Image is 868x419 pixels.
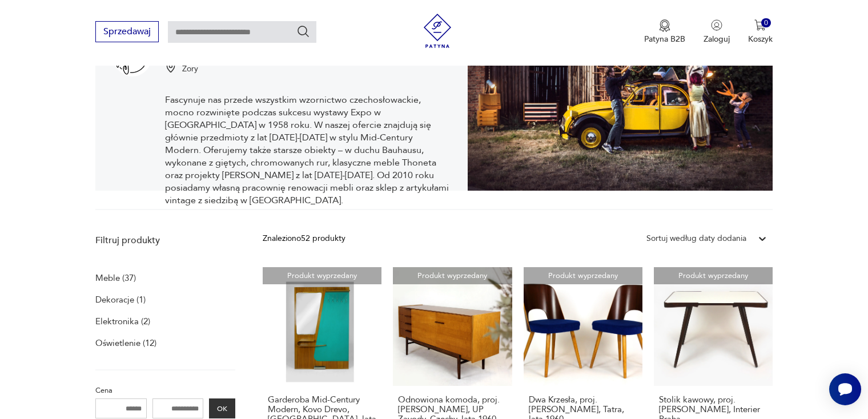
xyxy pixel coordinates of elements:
p: Cena [95,384,235,397]
div: 0 [761,18,771,28]
button: OK [209,398,235,418]
img: Ikonka użytkownika [711,19,722,31]
img: Wyrobki [468,10,773,191]
p: Fascynuje nas przede wszystkim wzornictwo czechosłowackie, mocno rozwinięte podczas sukcesu wysta... [165,94,449,207]
p: Żory [182,63,198,74]
button: Szukaj [296,25,310,38]
div: Sortuj według daty dodania [646,232,746,245]
button: Zaloguj [704,19,730,45]
a: Dekoracje (1) [95,292,146,308]
img: Patyna - sklep z meblami i dekoracjami vintage [420,14,455,48]
a: Oświetlenie (12) [95,335,156,351]
a: Sprzedawaj [95,29,159,37]
img: Ikona medalu [659,19,670,32]
img: Ikonka pinezki mapy [165,62,176,73]
p: Filtruj produkty [95,234,235,247]
p: Zaloguj [704,34,730,45]
p: Patyna B2B [644,34,685,45]
a: Meble (37) [95,270,136,286]
a: Ikona medaluPatyna B2B [644,19,685,45]
iframe: Smartsupp widget button [829,373,861,405]
p: Koszyk [748,34,773,45]
button: Patyna B2B [644,19,685,45]
button: Sprzedawaj [95,21,159,42]
a: Elektronika (2) [95,313,150,329]
button: 0Koszyk [748,19,773,45]
div: Znaleziono 52 produkty [263,232,345,245]
img: Ikona koszyka [754,19,766,31]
